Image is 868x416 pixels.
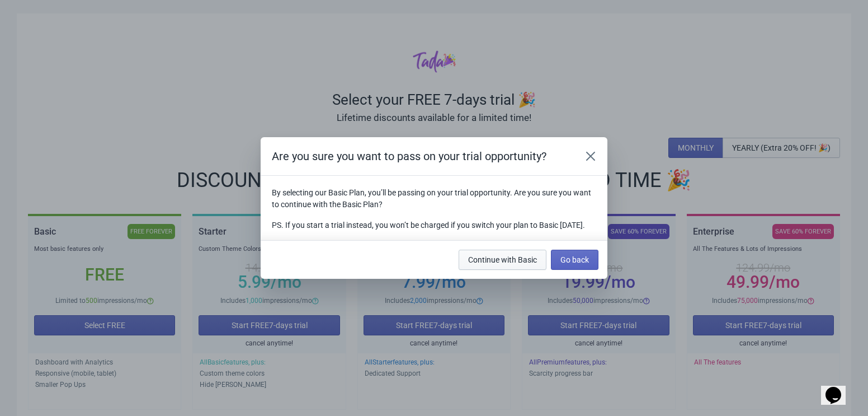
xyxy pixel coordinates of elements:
span: Continue with Basic [468,255,537,264]
p: PS. If you start a trial instead, you won’t be charged if you switch your plan to Basic [DATE]. [272,219,596,231]
button: Go back [551,250,598,270]
button: Close [581,146,601,166]
h2: Are you sure you want to pass on your trial opportunity? [272,148,569,164]
button: Continue with Basic [459,250,546,270]
span: Go back [560,255,589,264]
p: By selecting our Basic Plan, you’ll be passing on your trial opportunity. Are you sure you want t... [272,187,596,211]
iframe: chat widget [821,371,857,405]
